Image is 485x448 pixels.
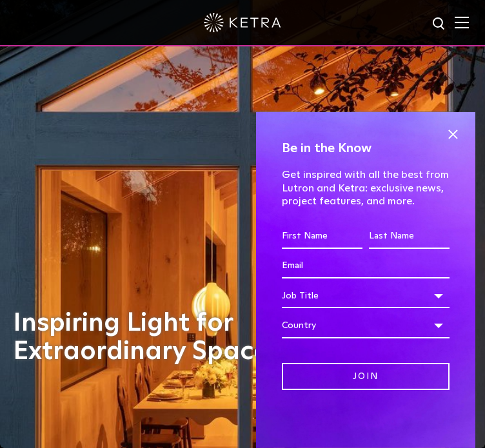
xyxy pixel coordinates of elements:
[282,138,450,159] h4: Be in the Know
[204,13,281,32] img: ketra-logo-2019-white
[455,16,469,28] img: Hamburger%20Nav.svg
[282,363,450,391] input: Join
[282,313,450,338] div: Country
[282,224,362,249] input: First Name
[282,254,450,278] input: Email
[431,16,448,32] img: search icon
[13,309,403,365] h1: Inspiring Light for Extraordinary Spaces
[369,224,450,249] input: Last Name
[282,168,450,208] p: Get inspired with all the best from Lutron and Ketra: exclusive news, project features, and more.
[282,284,450,308] div: Job Title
